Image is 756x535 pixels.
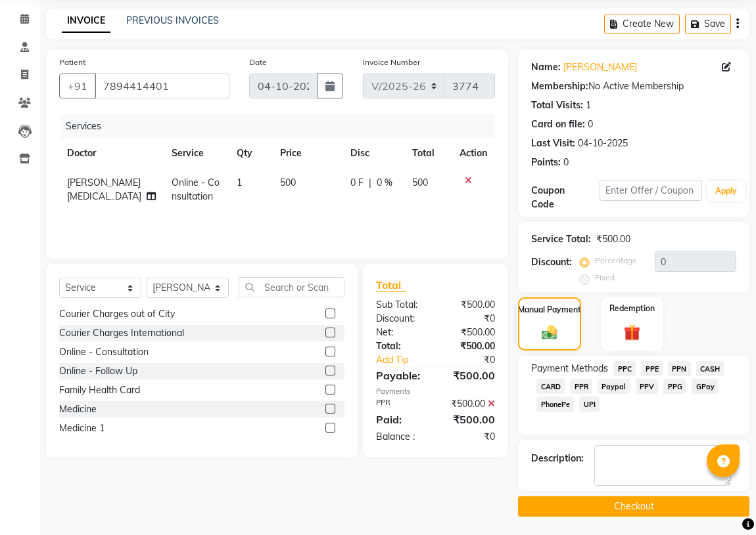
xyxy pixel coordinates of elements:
span: 1 [237,177,242,188]
a: INVOICE [62,9,110,33]
span: Online - Consultation [172,177,220,202]
div: ₹500.00 [436,339,506,353]
input: Search or Scan [239,277,344,297]
th: Service [164,139,229,168]
span: 0 F [350,176,364,190]
div: Medicine [59,402,97,416]
div: ₹0 [436,430,506,444]
span: | [369,176,371,190]
div: Membership: [531,79,588,93]
div: ₹500.00 [436,397,506,411]
th: Price [272,139,343,168]
div: Courier Charges International [59,326,184,340]
div: Services [60,114,505,139]
span: UPI [579,396,600,412]
div: Net: [366,326,436,339]
label: Percentage [595,255,637,267]
div: PPR [366,397,436,411]
div: 04-10-2025 [578,137,628,150]
div: Discount: [531,255,572,269]
button: Create New [604,14,680,34]
div: 1 [586,98,591,112]
div: Sub Total: [366,298,436,312]
div: ₹500.00 [436,326,506,339]
span: Total [376,278,406,292]
div: Card on file: [531,118,585,131]
div: Online - Consultation [59,345,149,359]
th: Qty [229,139,272,168]
label: Manual Payment [518,304,581,316]
div: Total Visits: [531,98,583,112]
a: PREVIOUS INVOICES [126,14,219,26]
div: Coupon Code [531,184,600,211]
div: ₹500.00 [436,298,506,312]
label: Invoice Number [363,56,420,68]
label: Date [249,56,267,68]
img: _cash.svg [537,324,563,341]
div: 0 [563,156,569,169]
div: ₹0 [447,353,505,367]
button: Checkout [518,496,749,517]
span: CARD [536,379,565,394]
label: Redemption [609,303,655,314]
span: 0 % [377,176,392,190]
button: Save [685,14,731,34]
a: [PERSON_NAME] [563,60,637,74]
div: ₹500.00 [436,368,506,383]
div: Paid: [366,412,436,427]
div: Online - Follow Up [59,364,137,378]
div: ₹500.00 [436,412,506,427]
span: Payment Methods [531,362,608,375]
span: 500 [412,177,428,188]
span: PPC [613,361,636,376]
span: Paypal [598,379,630,394]
div: Family Health Card [59,383,140,397]
th: Action [452,139,495,168]
div: Total: [366,339,436,353]
th: Doctor [59,139,164,168]
div: Last Visit: [531,137,575,150]
th: Disc [343,139,404,168]
div: ₹500.00 [596,232,630,246]
div: No Active Membership [531,79,736,93]
div: Points: [531,156,561,169]
div: Courier Charges out of City [59,307,175,321]
div: Name: [531,60,561,74]
span: [PERSON_NAME][MEDICAL_DATA] [67,177,141,202]
label: Fixed [595,272,615,284]
img: _gift.svg [619,322,646,343]
span: PPN [668,361,691,376]
span: CASH [696,361,724,376]
div: Discount: [366,312,436,326]
a: Add Tip [366,353,447,367]
div: 0 [588,118,593,131]
div: Payable: [366,368,436,383]
input: Search by Name/Mobile/Email/Code [95,74,229,98]
div: Balance : [366,430,436,444]
div: Medicine 1 [59,421,105,435]
div: Service Total: [531,232,591,246]
div: Description: [531,452,584,465]
span: 500 [280,177,296,188]
span: PPV [636,379,659,394]
span: GPay [692,379,719,394]
label: Patient [59,56,85,68]
span: PhonePe [536,396,574,412]
th: Total [404,139,452,168]
span: PPG [663,379,686,394]
button: Apply [707,181,745,201]
div: ₹0 [436,312,506,326]
span: PPR [570,379,592,394]
button: +91 [59,74,96,98]
span: PPE [641,361,663,376]
div: Payments [376,386,495,397]
input: Enter Offer / Coupon Code [600,181,702,201]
